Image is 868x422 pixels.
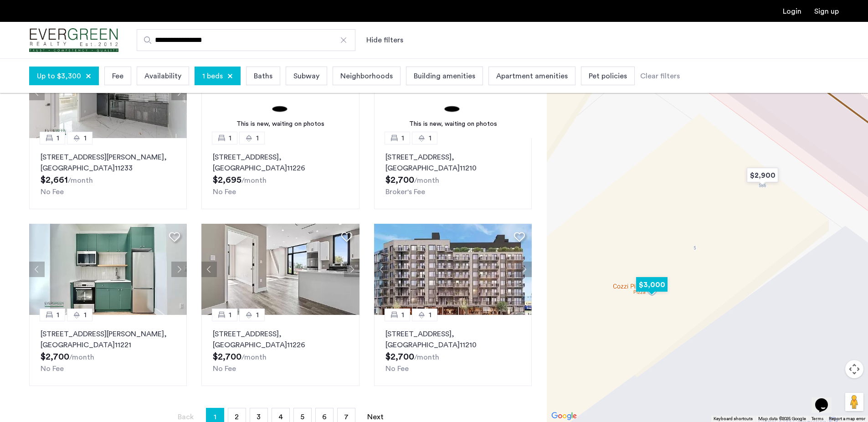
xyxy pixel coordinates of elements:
sub: /month [241,354,267,361]
span: 1 [56,309,59,320]
span: No Fee [213,365,236,372]
span: No Fee [41,188,64,196]
span: 1 [256,133,259,144]
span: 1 [401,133,404,144]
span: 4 [278,413,283,421]
span: 1 [56,133,59,144]
span: 5 [300,413,304,421]
span: Subway [293,71,319,82]
span: 1 beds [202,71,223,82]
button: Keyboard shortcuts [714,416,753,422]
p: [STREET_ADDRESS][PERSON_NAME] 11221 [41,329,175,350]
a: 11[STREET_ADDRESS][PERSON_NAME], [GEOGRAPHIC_DATA]11221No Fee [29,315,187,386]
span: Back [178,413,194,421]
img: logo [29,23,118,57]
span: No Fee [41,365,64,372]
a: Registration [814,8,839,15]
p: [STREET_ADDRESS] 11210 [385,329,520,350]
div: $3,000 [632,274,671,295]
a: Login [783,8,801,15]
img: 218_638531284530922879.jpeg [29,224,187,315]
span: 1 [429,309,431,320]
img: 2010_638484423282219692.jpeg [374,224,532,315]
button: Previous apartment [201,262,217,277]
a: 11[STREET_ADDRESS], [GEOGRAPHIC_DATA]11210No Fee [374,315,532,386]
input: Apartment Search [137,29,355,51]
span: Fee [112,71,123,82]
sub: /month [241,177,267,184]
span: Neighborhoods [340,71,393,82]
span: Pet policies [589,71,627,82]
button: Next apartment [516,262,532,277]
span: No Fee [385,365,409,372]
span: 6 [322,413,327,421]
p: [STREET_ADDRESS] 11226 [213,329,348,350]
a: Open this area in Google Maps (opens a new window) [549,410,579,422]
iframe: chat widget [812,386,841,413]
span: $2,661 [41,175,68,185]
sub: /month [414,354,439,361]
span: 3 [257,413,261,421]
a: Terms (opens in new tab) [812,416,823,422]
button: Next apartment [171,262,187,277]
span: 1 [401,309,404,320]
span: Apartment amenities [496,71,568,82]
img: 218_638557946810380562.jpeg [201,224,360,315]
button: Previous apartment [29,262,45,277]
span: Availability [144,71,181,82]
a: Report a map error [829,416,865,422]
div: This is new, waiting on photos [206,119,355,129]
span: No Fee [213,188,236,196]
sub: /month [68,177,93,184]
span: Building amenities [414,71,475,82]
span: $2,695 [213,175,241,185]
a: 11[STREET_ADDRESS], [GEOGRAPHIC_DATA]11210Broker's Fee [374,138,532,209]
span: $2,700 [385,175,414,185]
button: Drag Pegman onto the map to open Street View [845,393,863,411]
button: Map camera controls [845,360,863,378]
div: This is new, waiting on photos [379,119,528,129]
span: $2,700 [213,352,241,361]
img: Google [549,410,579,422]
span: 1 [229,309,231,320]
span: Up to $3,300 [37,71,81,82]
sub: /month [69,354,94,361]
button: Next apartment [344,262,360,277]
span: Broker's Fee [385,188,425,196]
sub: /month [414,177,439,184]
span: $2,700 [41,352,69,361]
p: [STREET_ADDRESS] 11226 [213,152,348,174]
span: Baths [254,71,272,82]
a: 11[STREET_ADDRESS], [GEOGRAPHIC_DATA]11226No Fee [201,315,359,386]
button: Previous apartment [374,262,390,277]
div: Clear filters [640,71,680,82]
span: 2 [235,413,239,421]
button: Show or hide filters [366,35,403,46]
p: [STREET_ADDRESS][PERSON_NAME] 11233 [41,152,175,174]
span: 1 [84,309,87,320]
span: 7 [344,413,349,421]
a: Cazamio Logo [29,23,118,57]
span: 1 [429,133,431,144]
span: 1 [229,133,231,144]
a: 11[STREET_ADDRESS], [GEOGRAPHIC_DATA]11226No Fee [201,138,359,209]
span: $2,700 [385,352,414,361]
span: Map data ©2025 Google [758,417,806,421]
span: 1 [84,133,87,144]
p: [STREET_ADDRESS] 11210 [385,152,520,174]
div: $2,900 [743,165,782,185]
span: 1 [256,309,259,320]
a: 11[STREET_ADDRESS][PERSON_NAME], [GEOGRAPHIC_DATA]11233No Fee [29,138,187,209]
